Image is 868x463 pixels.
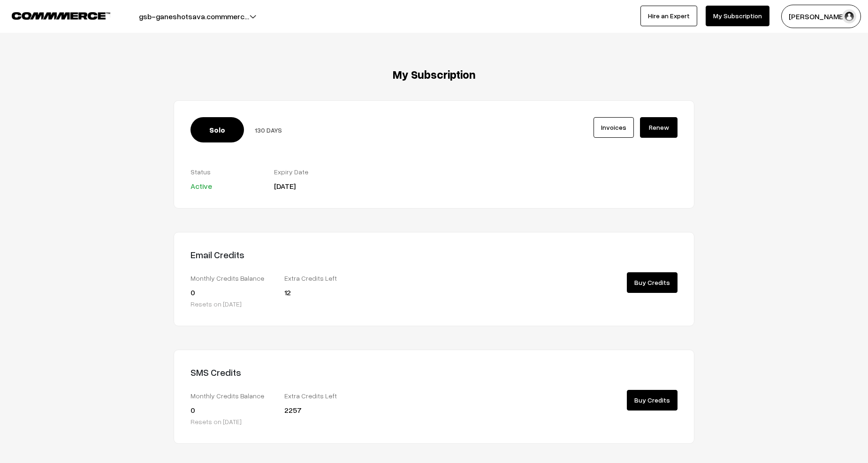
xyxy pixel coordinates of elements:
[190,405,195,415] span: 0
[190,249,427,260] h4: Email Credits
[190,181,212,191] span: Active
[190,300,242,308] span: Resets on [DATE]
[706,6,769,26] a: My Subscription
[106,5,282,28] button: gsb-ganeshotsava.commmerc…
[12,12,110,19] img: COMMMERCE
[284,405,302,415] span: 2257
[274,167,343,177] label: Expiry Date
[174,68,694,82] h3: My Subscription
[190,117,244,142] span: Solo
[640,117,678,138] a: Renew
[627,272,678,293] a: Buy Credits
[190,288,195,297] span: 0
[627,390,678,411] a: Buy Credits
[594,117,634,138] a: Invoices
[255,126,282,134] span: 130 DAYS
[274,181,296,191] span: [DATE]
[284,288,291,297] span: 12
[190,273,270,283] label: Monthly Credits Balance
[284,273,364,283] label: Extra Credits Left
[842,9,856,23] img: user
[284,391,364,401] label: Extra Credits Left
[190,167,260,177] label: Status
[190,366,427,378] h4: SMS Credits
[190,391,270,401] label: Monthly Credits Balance
[781,5,861,28] button: [PERSON_NAME]
[190,418,242,426] span: Resets on [DATE]
[640,6,697,26] a: Hire an Expert
[12,9,94,21] a: COMMMERCE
